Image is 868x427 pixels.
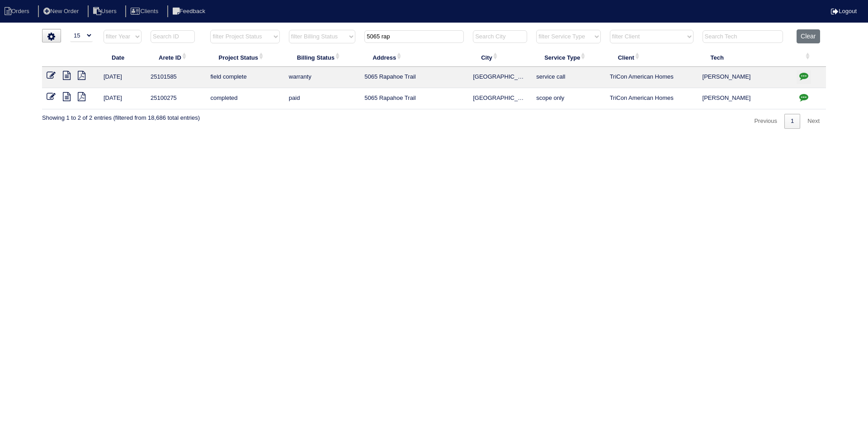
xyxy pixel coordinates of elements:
[797,29,820,43] button: Clear
[206,88,284,109] td: completed
[473,30,527,43] input: Search City
[167,5,212,18] li: Feedback
[146,88,206,109] td: 25100275
[284,88,360,109] td: paid
[125,5,165,18] li: Clients
[605,67,698,88] td: TriCon American Homes
[360,88,468,109] td: 5065 Rapahoe Trail
[284,67,360,88] td: warranty
[88,8,124,14] a: Users
[792,48,826,67] th: : activate to sort column ascending
[532,88,605,109] td: scope only
[360,67,468,88] td: 5065 Rapahoe Trail
[801,114,826,129] a: Next
[99,88,146,109] td: [DATE]
[146,48,206,67] th: Arete ID: activate to sort column ascending
[468,88,532,109] td: [GEOGRAPHIC_DATA]
[748,114,783,129] a: Previous
[38,8,86,14] a: New Order
[698,88,793,109] td: [PERSON_NAME]
[88,5,124,18] li: Users
[605,88,698,109] td: TriCon American Homes
[468,67,532,88] td: [GEOGRAPHIC_DATA]
[468,48,532,67] th: City: activate to sort column ascending
[364,30,464,43] input: Search Address
[784,114,800,129] a: 1
[605,48,698,67] th: Client: activate to sort column ascending
[99,67,146,88] td: [DATE]
[206,67,284,88] td: field complete
[42,109,200,122] div: Showing 1 to 2 of 2 entries (filtered from 18,686 total entries)
[146,67,206,88] td: 25101585
[206,48,284,67] th: Project Status: activate to sort column ascending
[284,48,360,67] th: Billing Status: activate to sort column ascending
[831,8,857,14] a: Logout
[125,8,165,14] a: Clients
[698,48,793,67] th: Tech
[99,48,146,67] th: Date
[38,5,86,18] li: New Order
[703,30,783,43] input: Search Tech
[698,67,793,88] td: [PERSON_NAME]
[360,48,468,67] th: Address: activate to sort column ascending
[532,67,605,88] td: service call
[532,48,605,67] th: Service Type: activate to sort column ascending
[151,30,195,43] input: Search ID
